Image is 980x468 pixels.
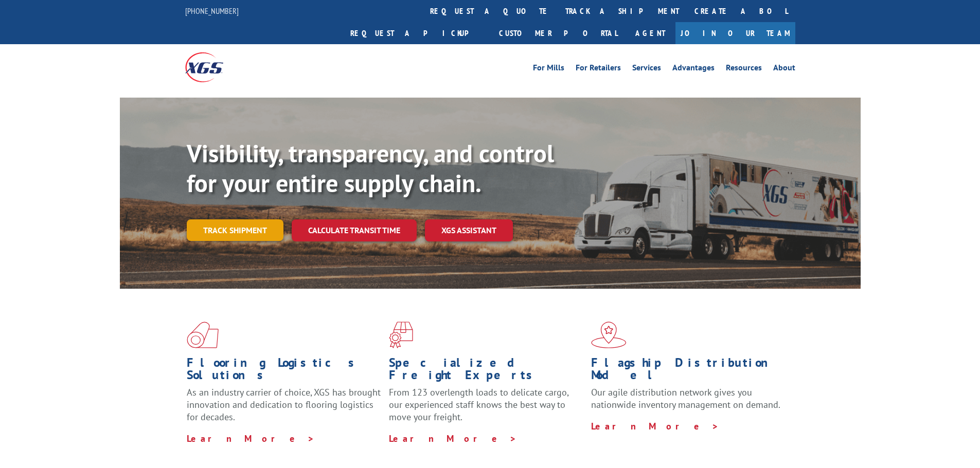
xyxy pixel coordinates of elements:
[187,219,283,241] a: Track shipment
[675,22,795,44] a: Join Our Team
[187,137,554,199] b: Visibility, transparency, and control for your entire supply chain.
[625,22,675,44] a: Agent
[292,219,417,241] a: Calculate transit time
[425,219,513,241] a: XGS ASSISTANT
[185,6,239,16] a: [PHONE_NUMBER]
[726,64,762,75] a: Resources
[187,433,315,444] a: Learn More >
[187,322,219,348] img: xgs-icon-total-supply-chain-intelligence-red
[591,420,719,432] a: Learn More >
[533,64,564,75] a: For Mills
[187,386,381,423] span: As an industry carrier of choice, XGS has brought innovation and dedication to flooring logistics...
[591,322,627,348] img: xgs-icon-flagship-distribution-model-red
[389,357,583,386] h1: Specialized Freight Experts
[389,386,583,432] p: From 123 overlength loads to delicate cargo, our experienced staff knows the best way to move you...
[389,322,413,348] img: xgs-icon-focused-on-flooring-red
[773,64,795,75] a: About
[576,64,621,75] a: For Retailers
[389,433,517,444] a: Learn More >
[672,64,715,75] a: Advantages
[187,357,381,386] h1: Flooring Logistics Solutions
[491,22,625,44] a: Customer Portal
[591,386,780,410] span: Our agile distribution network gives you nationwide inventory management on demand.
[632,64,661,75] a: Services
[343,22,491,44] a: Request a pickup
[591,357,786,386] h1: Flagship Distribution Model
